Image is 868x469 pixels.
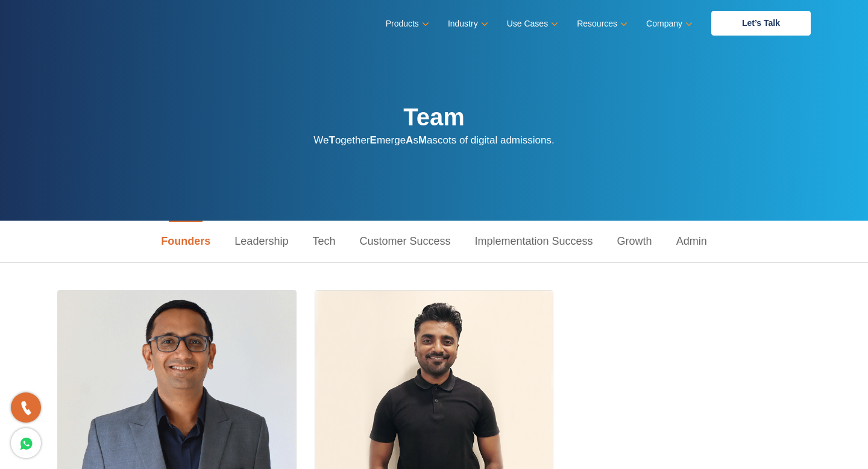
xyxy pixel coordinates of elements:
[448,15,486,33] a: Industry
[329,134,335,146] strong: T
[347,221,462,262] a: Customer Success
[313,131,554,149] p: We ogether merge s ascots of digital admissions.
[386,15,427,33] a: Products
[403,104,465,130] strong: Team
[507,15,556,33] a: Use Cases
[664,221,719,262] a: Admin
[577,15,625,33] a: Resources
[646,15,690,33] a: Company
[222,221,300,262] a: Leadership
[711,11,811,36] a: Let’s Talk
[605,221,664,262] a: Growth
[418,134,427,146] strong: M
[370,134,377,146] strong: E
[463,221,605,262] a: Implementation Success
[300,221,347,262] a: Tech
[406,134,413,146] strong: A
[149,221,222,262] a: Founders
